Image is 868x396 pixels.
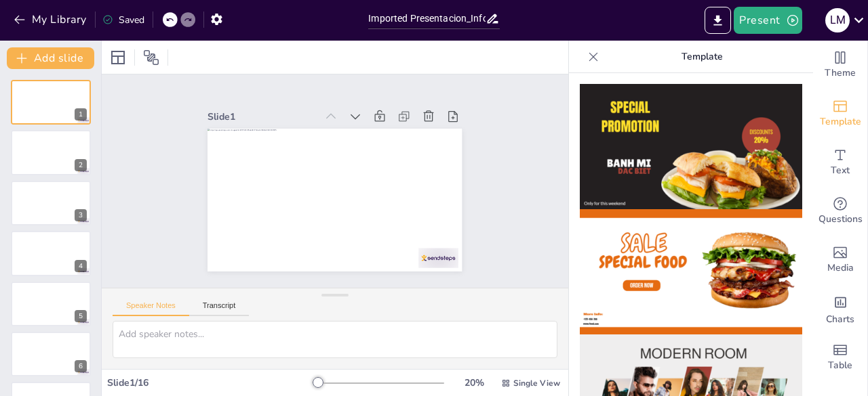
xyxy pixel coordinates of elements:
img: thumb-2.png [580,209,802,334]
div: Add charts and graphs [813,284,867,333]
div: Get real-time input from your audience [813,187,867,236]
div: Saved [102,14,144,26]
input: Insert title [368,9,485,28]
p: Template [604,41,800,73]
div: Add text boxes [813,138,867,187]
div: 6 [75,360,87,372]
span: Template [820,114,861,129]
span: Text [831,163,850,178]
button: Export to PowerPoint [705,7,731,34]
div: 20 % [458,376,490,389]
button: Present [734,7,802,34]
div: 2 [11,130,91,175]
div: 2 [75,159,87,171]
span: Single View [513,378,560,389]
div: 3 [75,209,87,221]
span: Table [828,358,852,373]
div: Slide 1 [254,56,354,121]
div: Layout [107,47,129,68]
div: 5 [75,310,87,322]
span: Charts [826,312,854,327]
div: 6 [11,332,91,376]
span: Theme [825,66,856,81]
div: 1 [75,108,87,120]
img: thumb-1.png [580,84,802,209]
div: 5 [11,282,91,326]
button: Speaker Notes [113,301,189,316]
div: 1 [11,80,91,125]
div: 4 [11,231,91,276]
button: L M [825,7,850,34]
button: Transcript [189,301,250,316]
button: Add slide [7,47,94,69]
button: My Library [10,9,92,30]
div: 3 [11,181,91,225]
div: Add ready made slides [813,89,867,138]
span: Position [143,49,159,66]
span: Questions [818,212,863,227]
div: Slide 1 / 16 [107,376,314,389]
div: L M [825,8,850,32]
div: Add images, graphics, shapes or video [813,236,867,284]
span: Media [827,261,854,276]
div: 4 [75,260,87,272]
div: Add a table [813,333,867,382]
div: Change the overall theme [813,41,867,89]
